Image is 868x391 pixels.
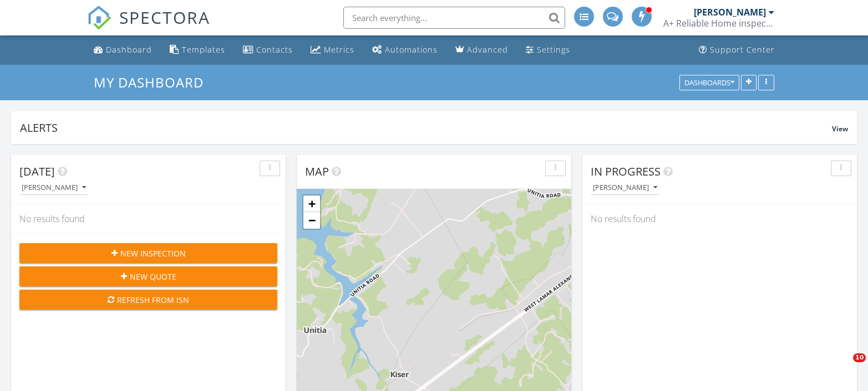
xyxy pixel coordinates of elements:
[368,40,442,60] a: Automations (Advanced)
[582,204,857,234] div: No results found
[303,212,320,229] a: Zoom out
[106,44,152,55] div: Dashboard
[22,184,86,192] div: [PERSON_NAME]
[324,44,354,55] div: Metrics
[119,6,210,29] span: SPECTORA
[853,353,866,362] span: 10
[11,204,286,234] div: No results found
[182,44,225,55] div: Templates
[832,124,848,133] span: View
[830,353,857,380] iframe: Intercom live chat
[120,248,186,259] span: New Inspection
[87,15,210,38] a: SPECTORA
[679,75,739,90] button: Dashboards
[537,44,570,55] div: Settings
[256,44,293,55] div: Contacts
[591,164,661,179] span: In Progress
[343,7,565,29] input: Search everything...
[19,290,277,310] button: Refresh from ISN
[19,181,88,195] button: [PERSON_NAME]
[19,266,277,286] button: New Quote
[591,181,659,195] button: [PERSON_NAME]
[87,6,111,30] img: The Best Home Inspection Software - Spectora
[684,79,734,86] div: Dashboards
[385,44,438,55] div: Automations
[663,18,774,29] div: A+ Reliable Home inspections LLC
[521,40,575,60] a: Settings
[694,7,766,18] div: [PERSON_NAME]
[20,120,832,135] div: Alerts
[710,44,775,55] div: Support Center
[130,271,176,282] span: New Quote
[89,40,156,60] a: Dashboard
[694,40,779,60] a: Support Center
[19,164,55,179] span: [DATE]
[451,40,512,60] a: Advanced
[593,184,657,192] div: [PERSON_NAME]
[303,195,320,212] a: Zoom in
[306,40,359,60] a: Metrics
[165,40,230,60] a: Templates
[19,243,277,263] button: New Inspection
[305,164,329,179] span: Map
[238,40,297,60] a: Contacts
[28,294,268,306] div: Refresh from ISN
[94,73,213,91] a: My Dashboard
[467,44,508,55] div: Advanced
